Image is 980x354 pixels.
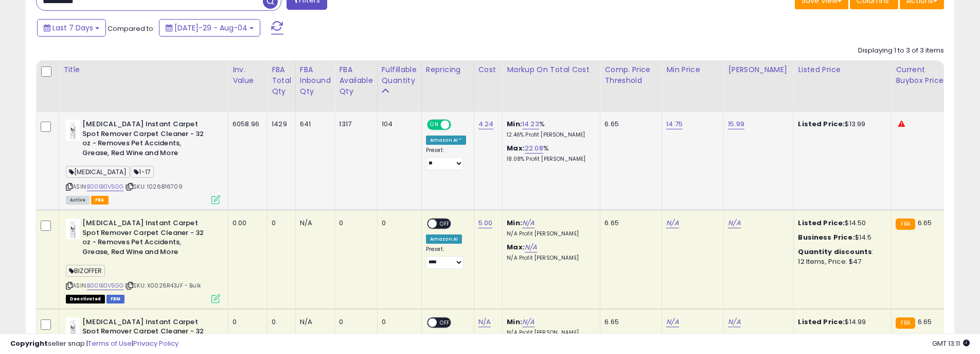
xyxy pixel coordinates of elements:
span: Compared to: [108,24,155,33]
b: [MEDICAL_DATA] Instant Carpet Spot Remover Carpet Cleaner - 32 oz - Removes Pet Accidents, Grease... [82,120,207,160]
div: % [507,120,592,139]
a: Privacy Policy [133,339,179,348]
div: Amazon AI * [426,136,466,145]
div: Preset: [426,147,466,170]
span: | SKU: X0026R43JF - Bulk [125,281,201,290]
span: | SKU: 1026816709 [125,182,183,191]
span: [DATE]-29 - Aug-04 [174,23,247,33]
div: Min Price [666,64,719,75]
p: N/A Profit [PERSON_NAME] [507,255,592,262]
p: N/A Profit [PERSON_NAME] [507,230,592,238]
b: Min: [507,317,522,327]
a: Terms of Use [88,339,132,348]
div: 0 [382,317,414,327]
span: 1-17 [131,166,154,178]
div: N/A [300,317,327,327]
img: 31TKuAyKcIL._SL40_.jpg [66,120,80,140]
div: Cost [478,64,498,75]
th: The percentage added to the cost of goods (COGS) that forms the calculator for Min & Max prices. [503,60,600,112]
strong: Copyright [10,339,48,348]
div: 6.65 [604,317,654,327]
div: Fulfillable Quantity [382,64,417,86]
div: 0.00 [233,218,259,228]
a: N/A [522,317,534,327]
b: Max: [507,143,525,153]
a: N/A [666,317,679,327]
a: 22.08 [525,143,543,154]
b: Listed Price: [798,119,845,129]
div: 0 [339,218,369,228]
div: % [507,144,592,163]
div: 0 [272,218,288,228]
div: $14.99 [798,317,883,327]
a: B001B0V5GG [87,182,123,191]
div: [PERSON_NAME] [728,64,789,75]
div: 0 [382,218,414,228]
a: N/A [728,218,740,228]
div: N/A [300,218,327,228]
a: 15.99 [728,119,744,129]
a: N/A [728,317,740,327]
p: 18.08% Profit [PERSON_NAME] [507,156,592,163]
b: Quantity discounts [798,247,872,257]
div: Inv. value [233,64,263,86]
div: $14.50 [798,218,883,228]
div: Markup on Total Cost [507,64,596,75]
span: 6.65 [918,218,932,228]
div: FBA inbound Qty [300,64,331,97]
div: 0 [233,317,259,327]
b: Min: [507,119,522,129]
div: $14.5 [798,233,883,242]
span: FBA [91,196,109,205]
div: ASIN: [66,218,220,302]
div: Listed Price [798,64,887,75]
div: 104 [382,120,414,129]
button: Last 7 Days [37,19,106,37]
small: FBA [896,317,915,329]
img: 31TKuAyKcIL._SL40_.jpg [66,317,80,338]
b: Business Price: [798,232,854,242]
div: 1429 [272,120,288,129]
div: 6.65 [604,120,654,129]
span: All listings that are unavailable for purchase on Amazon for any reason other than out-of-stock [66,295,105,304]
div: FBA Total Qty [272,64,291,97]
a: B001B0V5GG [87,281,123,290]
a: 14.75 [666,119,683,129]
div: Current Buybox Price [896,64,949,86]
img: 31TKuAyKcIL._SL40_.jpg [66,218,80,239]
div: Displaying 1 to 3 of 3 items [858,46,944,56]
span: All listings currently available for purchase on Amazon [66,196,90,205]
div: 0 [272,317,288,327]
b: Max: [507,242,525,252]
a: N/A [525,242,537,252]
div: Preset: [426,246,466,269]
div: 641 [300,120,327,129]
div: Title [63,64,224,75]
div: 6058.96 [233,120,259,129]
div: $13.99 [798,120,883,129]
p: 12.46% Profit [PERSON_NAME] [507,131,592,139]
div: FBA Available Qty [339,64,372,97]
span: 2025-08-12 13:11 GMT [932,339,970,348]
div: : [798,247,883,257]
a: 14.23 [522,119,539,129]
button: [DATE]-29 - Aug-04 [159,19,260,37]
span: OFF [450,121,466,129]
b: [MEDICAL_DATA] Instant Carpet Spot Remover Carpet Cleaner - 32 oz - Removes Pet Accidents, Grease... [82,218,207,259]
span: Last 7 Days [52,23,93,33]
small: FBA [896,218,915,230]
div: Amazon AI [426,234,462,244]
div: 0 [339,317,369,327]
span: 6.65 [918,317,932,327]
b: Listed Price: [798,218,845,228]
span: [MEDICAL_DATA] [66,166,130,178]
b: Min: [507,218,522,228]
div: ASIN: [66,120,220,203]
div: Comp. Price Threshold [604,64,657,86]
a: N/A [666,218,679,228]
span: OFF [437,318,453,327]
div: seller snap | | [10,339,179,349]
span: OFF [437,220,453,228]
div: 6.65 [604,218,654,228]
a: N/A [522,218,534,228]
